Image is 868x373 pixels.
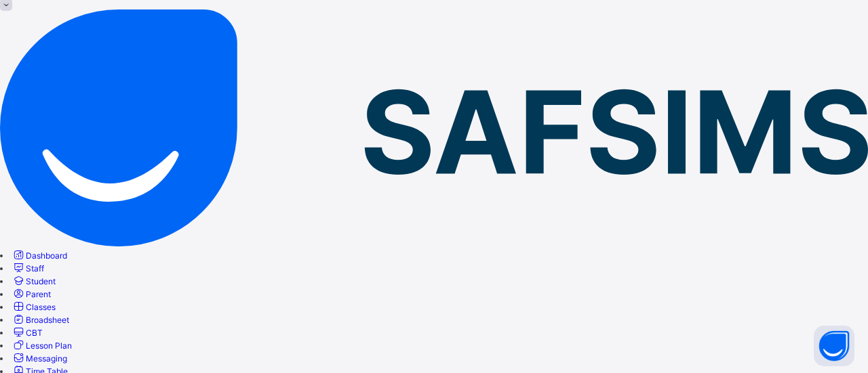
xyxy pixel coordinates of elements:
[26,315,69,325] span: Broadsheet
[12,328,43,338] a: CBT
[26,289,51,299] span: Parent
[26,341,72,351] span: Lesson Plan
[12,289,51,299] a: Parent
[12,353,67,364] a: Messaging
[814,326,854,366] button: Open asap
[26,263,44,273] span: Staff
[12,302,56,312] a: Classes
[26,353,67,364] span: Messaging
[26,250,67,261] span: Dashboard
[26,328,43,338] span: CBT
[12,315,69,325] a: Broadsheet
[12,276,56,286] a: Student
[12,250,67,261] a: Dashboard
[12,341,72,351] a: Lesson Plan
[26,302,56,312] span: Classes
[26,276,56,286] span: Student
[12,263,44,273] a: Staff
